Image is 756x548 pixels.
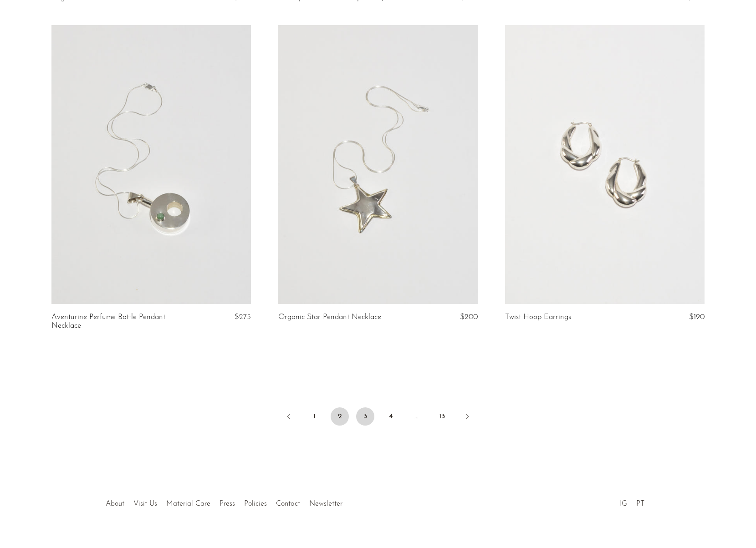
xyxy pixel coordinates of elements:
a: Press [220,500,235,507]
a: Twist Hoop Earrings [505,313,571,321]
a: Organic Star Pendant Necklace [278,313,381,321]
ul: Quick links [101,493,347,510]
a: Aventurine Perfume Bottle Pendant Necklace [51,313,186,330]
span: $200 [460,313,478,321]
a: 4 [382,407,400,426]
a: PT [636,500,644,507]
a: 1 [305,407,323,426]
a: Next [458,407,476,427]
a: Visit Us [133,500,157,507]
a: About [106,500,124,507]
span: … [407,407,425,426]
a: Previous [280,407,298,427]
a: Material Care [166,500,210,507]
span: $275 [235,313,251,321]
a: 3 [356,407,374,426]
a: IG [620,500,627,507]
span: 2 [331,407,349,426]
a: Policies [244,500,267,507]
a: 13 [433,407,451,426]
ul: Social Medias [615,493,649,510]
a: Contact [276,500,300,507]
span: $190 [689,313,705,321]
